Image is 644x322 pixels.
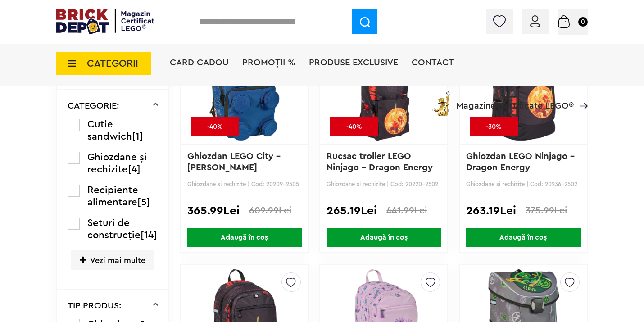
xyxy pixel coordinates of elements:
[87,59,138,68] span: CATEGORII
[466,181,581,187] p: Ghiozdane si rechizite | Cod: 20236-2502
[187,228,302,247] span: Adaugă în coș
[578,17,588,27] small: 0
[191,117,239,136] div: -40%
[137,197,150,207] span: [5]
[574,90,588,99] a: Magazine Certificate LEGO®
[187,181,302,187] p: Ghiozdane si rechizite | Cod: 20209-2505
[456,90,574,110] span: Magazine Certificate LEGO®
[181,228,308,247] a: Adaugă în coș
[187,205,240,216] span: 365.99Lei
[141,230,157,240] span: [14]
[327,181,441,187] p: Ghiozdane si rechizite | Cod: 20220-2502
[87,119,132,141] span: Cutie sandwich
[132,132,143,141] span: [1]
[327,152,433,172] a: Rucsac troller LEGO Ninjago - Dragon Energy
[460,228,587,247] a: Adaugă în coș
[386,206,427,215] span: 441.99Lei
[71,250,154,270] span: Vezi mai multe
[87,218,141,240] span: Seturi de construcţie
[466,152,577,172] a: Ghiozdan LEGO Ninjago - Dragon Energy
[466,205,516,216] span: 263.19Lei
[68,301,122,310] p: TIP PRODUS:
[327,228,441,247] span: Adaugă în coș
[526,206,567,215] span: 375.99Lei
[466,228,581,247] span: Adaugă în coș
[327,205,377,216] span: 265.19Lei
[242,58,295,67] a: PROMOȚII %
[87,152,147,174] span: Ghiozdane şi rechizite
[128,164,141,174] span: [4]
[309,58,398,67] a: Produse exclusive
[87,185,138,207] span: Recipiente alimentare
[320,228,447,247] a: Adaugă în coș
[470,117,518,136] div: -30%
[187,152,283,172] a: Ghiozdan LEGO City - [PERSON_NAME]
[170,58,229,67] a: Card Cadou
[249,206,291,215] span: 609.99Lei
[412,58,454,67] a: Contact
[330,117,378,136] div: -40%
